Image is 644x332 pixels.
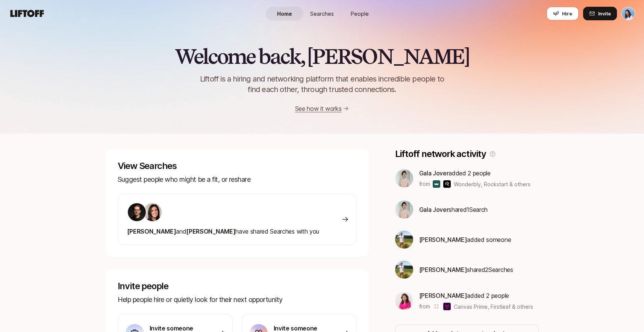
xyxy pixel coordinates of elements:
[395,292,413,310] img: 9e09e871_5697_442b_ae6e_b16e3f6458f8.jpg
[419,235,511,244] p: added someone
[419,302,430,311] p: from
[433,303,440,310] img: Canvas Prime
[547,7,579,20] button: Hire
[419,169,449,177] span: Gala Jover
[443,303,451,310] img: Firstleaf
[175,45,469,68] h2: Welcome back, [PERSON_NAME]
[395,201,413,219] img: ACg8ocKhcGRvChYzWN2dihFRyxedT7mU-5ndcsMXykEoNcm4V62MVdan=s160-c
[443,180,451,188] img: Rockstart
[127,228,319,235] span: have shared Searches with you
[351,10,369,18] span: People
[598,10,611,17] span: Invite
[341,7,379,21] a: People
[144,203,162,221] img: 71d7b91d_d7cb_43b4_a7ea_a9b2f2cc6e03.jpg
[562,10,572,17] span: Hire
[454,303,533,311] span: Canvas Prime, Firstleaf & others
[419,292,467,299] span: [PERSON_NAME]
[395,149,486,159] p: Liftoff network activity
[118,161,357,171] p: View Searches
[395,261,413,279] img: 23676b67_9673_43bb_8dff_2aeac9933bfb.jpg
[419,266,467,273] span: [PERSON_NAME]
[419,168,531,178] p: added 2 people
[128,203,146,221] img: ACg8ocLkLr99FhTl-kK-fHkDFhetpnfS0fTAm4rmr9-oxoZ0EDUNs14=s160-c
[310,10,334,18] span: Searches
[186,228,235,235] span: [PERSON_NAME]
[419,180,430,189] p: from
[419,291,533,300] p: added 2 people
[395,231,413,249] img: 23676b67_9673_43bb_8dff_2aeac9933bfb.jpg
[622,7,635,20] img: Dan Tase
[454,180,530,188] span: Wonderbly, Rockstart & others
[266,7,303,21] a: Home
[295,105,342,112] a: See how it works
[419,265,513,275] p: shared 2 Search es
[419,236,467,243] span: [PERSON_NAME]
[583,7,617,20] button: Invite
[419,206,449,213] span: Gala Jover
[118,174,357,185] p: Suggest people who might be a fit, or reshare
[127,228,176,235] span: [PERSON_NAME]
[277,10,292,18] span: Home
[118,281,357,291] p: Invite people
[433,180,440,188] img: Wonderbly
[176,228,186,235] span: and
[188,74,457,95] p: Liftoff is a hiring and networking platform that enables incredible people to find each other, th...
[118,294,357,305] p: Help people hire or quietly look for their next opportunity
[395,169,413,187] img: ACg8ocKhcGRvChYzWN2dihFRyxedT7mU-5ndcsMXykEoNcm4V62MVdan=s160-c
[303,7,341,21] a: Searches
[621,7,635,20] button: Dan Tase
[419,205,488,214] p: shared 1 Search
